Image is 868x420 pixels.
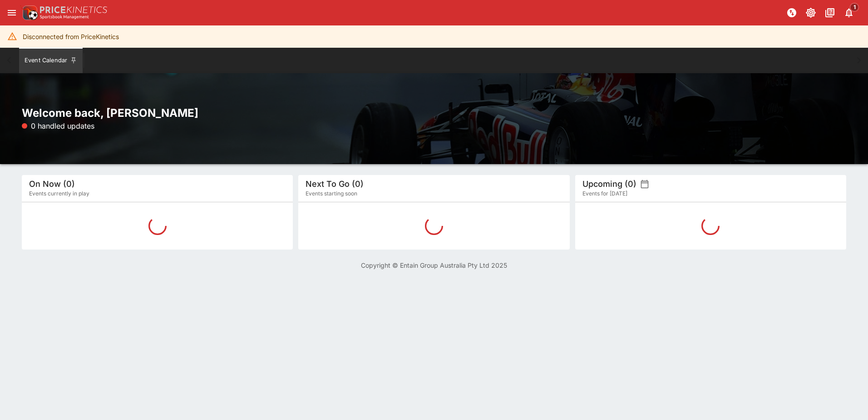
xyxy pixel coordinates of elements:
[784,5,800,21] button: NOT Connected to PK
[306,179,364,189] h5: Next To Go (0)
[29,179,75,189] h5: On Now (0)
[29,189,89,198] span: Events currently in play
[582,179,636,189] h5: Upcoming (0)
[850,3,859,12] span: 1
[22,120,94,131] p: 0 handled updates
[4,5,20,21] button: open drawer
[803,5,819,21] button: Toggle light/dark mode
[22,106,293,120] h2: Welcome back, [PERSON_NAME]
[23,28,119,45] div: Disconnected from PriceKinetics
[640,180,649,189] button: settings
[40,15,89,19] img: Sportsbook Management
[20,4,38,22] img: PriceKinetics Logo
[19,48,83,73] button: Event Calendar
[40,6,107,13] img: PriceKinetics
[841,5,857,21] button: Notifications
[306,189,357,198] span: Events starting soon
[822,5,838,21] button: Documentation
[582,189,627,198] span: Events for [DATE]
